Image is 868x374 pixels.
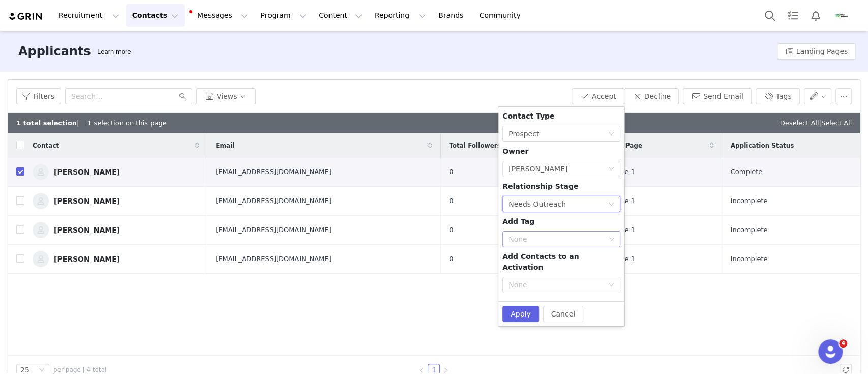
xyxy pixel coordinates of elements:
input: Search... [65,88,192,104]
span: 0 [449,167,453,177]
button: Search [759,4,781,27]
a: [PERSON_NAME] [33,222,199,238]
div: [PERSON_NAME] [54,255,120,263]
div: [PERSON_NAME] [54,168,120,176]
img: b19d0a03-6d78-486b-9ba7-1a0811a5b9a1--s.jpg [33,193,49,209]
a: Community [473,4,531,27]
div: [PERSON_NAME] [54,197,120,205]
i: icon: down [609,236,615,243]
i: icon: down [608,131,614,138]
a: Tasks [782,4,804,27]
i: icon: down [608,201,614,208]
button: Landing Pages [777,43,856,60]
button: Recruitment [52,4,126,27]
span: Add Contacts to an Activation [502,252,579,271]
button: Tags [756,88,800,104]
div: [PERSON_NAME] [54,226,120,234]
div: | 1 selection on this page [16,118,167,128]
button: Content [313,4,368,27]
img: bcc0dfc9-e1ec-43f8-bf7e-8f0ca71d6052--s.jpg [33,251,49,267]
span: 0 [449,225,453,235]
div: None [508,234,605,244]
span: Email [216,141,234,150]
span: 0 [449,196,453,206]
b: 1 total selection [16,119,77,127]
i: icon: down [39,367,45,374]
button: Cancel [543,306,583,322]
span: Owner [502,147,528,155]
i: icon: search [179,93,186,100]
img: 540eaea4-f047-4d11-830f-c7ec2190dcf6--s.jpg [33,164,49,180]
span: 0 [449,254,453,264]
img: grin logo [8,12,44,21]
button: Reporting [369,4,432,27]
span: Complete [730,167,762,177]
span: Contact [33,141,59,150]
button: Decline [624,88,679,104]
div: Tooltip anchor [95,47,133,57]
span: [EMAIL_ADDRESS][DOMAIN_NAME] [216,196,331,206]
span: Contact Type [502,112,554,120]
button: Send Email [683,88,752,104]
img: 57b5fc01-1eb9-4ca0-897e-63f58c32451c--s.jpg [33,222,49,238]
span: Incomplete [730,225,767,235]
span: | [819,119,852,127]
span: Total Followers [449,141,501,150]
iframe: Intercom live chat [818,339,843,364]
span: Application Status [730,141,794,150]
h3: Applicants [18,42,91,61]
a: [PERSON_NAME] [33,193,199,209]
button: Accept [572,88,624,104]
button: Apply [502,306,539,322]
span: Add Tag [502,217,534,225]
i: icon: down [608,282,614,289]
button: Views [196,88,256,104]
i: icon: left [418,367,425,373]
button: Profile [827,8,860,24]
span: Incomplete [730,196,767,206]
img: 61eee7cb-98c9-4f3c-b944-d4b09008742e.png [833,8,850,24]
button: Messages [185,4,254,27]
i: icon: right [443,367,449,373]
span: 4 [839,339,847,348]
span: [EMAIL_ADDRESS][DOMAIN_NAME] [216,254,331,264]
a: [PERSON_NAME] [33,251,199,267]
a: Deselect All [780,119,819,127]
span: Incomplete [730,254,767,264]
span: [EMAIL_ADDRESS][DOMAIN_NAME] [216,167,331,177]
div: None [508,280,603,290]
i: icon: down [608,166,614,173]
button: Contacts [126,4,185,27]
span: [EMAIL_ADDRESS][DOMAIN_NAME] [216,225,331,235]
button: Program [254,4,312,27]
div: Prospect [508,126,539,141]
button: Filters [16,88,61,104]
a: Brands [432,4,472,27]
div: Needs Outreach [508,196,566,212]
a: [PERSON_NAME] [33,164,199,180]
a: Select All [821,119,852,127]
div: Pilar Goytia [508,161,567,177]
button: Notifications [804,4,827,27]
span: Relationship Stage [502,182,578,190]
